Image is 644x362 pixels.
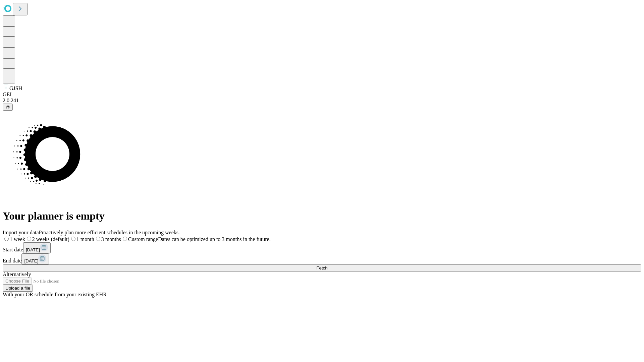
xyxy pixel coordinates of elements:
span: 2 weeks (default) [32,236,69,242]
span: Alternatively [3,271,31,277]
button: Fetch [3,264,641,271]
span: Custom range [128,236,158,242]
input: 1 week [4,237,9,241]
span: GJSH [9,85,22,91]
input: 3 months [96,237,100,241]
button: [DATE] [23,242,51,253]
button: [DATE] [21,253,49,264]
span: With your OR schedule from your existing EHR [3,292,107,297]
span: Proactively plan more efficient schedules in the upcoming weeks. [39,230,180,235]
span: 1 week [10,236,25,242]
span: [DATE] [26,247,40,252]
div: End date [3,253,641,264]
button: Upload a file [3,285,33,292]
span: [DATE] [24,258,38,263]
span: 1 month [76,236,94,242]
span: 3 months [101,236,121,242]
h1: Your planner is empty [3,210,641,222]
span: Import your data [3,230,39,235]
span: Fetch [316,265,327,270]
button: @ [3,104,13,111]
span: @ [5,105,10,110]
input: Custom rangeDates can be optimized up to 3 months in the future. [123,237,127,241]
input: 2 weeks (default) [27,237,31,241]
span: Dates can be optimized up to 3 months in the future. [158,236,270,242]
div: GEI [3,92,641,98]
div: Start date [3,242,641,253]
div: 2.0.241 [3,98,641,104]
input: 1 month [71,237,75,241]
